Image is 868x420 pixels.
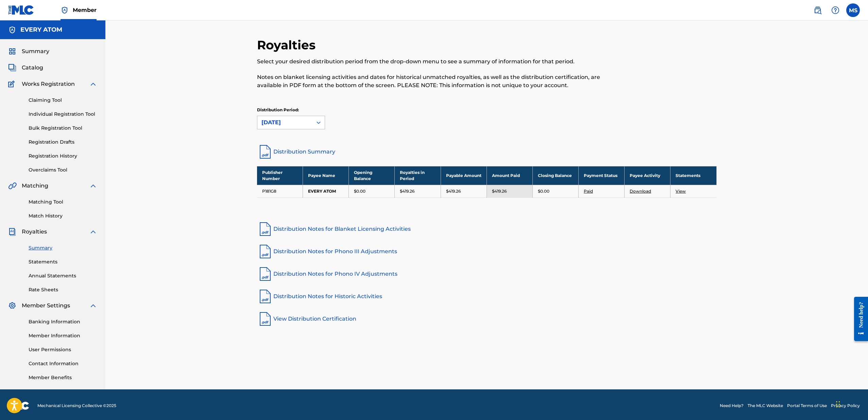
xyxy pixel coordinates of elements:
th: Payment Status [578,166,624,185]
img: pdf [257,311,273,327]
div: User Menu [846,3,860,17]
img: pdf [257,288,273,305]
iframe: Resource Center [849,291,868,347]
a: Member Information [29,332,97,339]
th: Closing Balance [532,166,578,185]
a: Contact Information [29,360,97,367]
img: expand [89,228,97,236]
span: Summary [22,47,49,55]
p: $419.26 [492,188,507,194]
a: The MLC Website [748,403,783,409]
img: Royalties [8,228,16,236]
th: Amount Paid [487,166,532,185]
img: Summary [8,47,16,55]
p: Notes on blanket licensing activities and dates for historical unmatched royalties, as well as th... [257,73,611,90]
a: Download [630,189,651,194]
span: Member Settings [22,302,70,310]
img: Works Registration [8,80,17,88]
div: Drag [836,394,840,415]
a: User Permissions [29,346,97,353]
img: search [814,6,822,14]
div: [DATE] [261,118,308,127]
a: Distribution Notes for Blanket Licensing Activities [257,221,717,237]
a: Registration Drafts [29,139,97,146]
th: Payee Activity [625,166,670,185]
p: Select your desired distribution period from the drop-down menu to see a summary of information f... [257,58,611,66]
a: Need Help? [720,403,744,409]
a: Annual Statements [29,272,97,279]
a: Distribution Notes for Phono IV Adjustments [257,266,717,282]
a: View Distribution Certification [257,311,717,327]
img: MLC Logo [8,5,34,15]
th: Publisher Number [257,166,303,185]
p: $0.00 [538,188,549,194]
th: Opening Balance [349,166,395,185]
td: P181G8 [257,185,303,197]
iframe: Chat Widget [834,387,868,420]
a: Paid [584,189,593,194]
a: Summary [29,244,97,252]
span: Mechanical Licensing Collective © 2025 [37,403,116,409]
a: Claiming Tool [29,97,97,104]
img: pdf [257,221,273,237]
p: $419.26 [400,188,414,194]
img: Accounts [8,26,16,34]
a: Statements [29,258,97,265]
span: Matching [22,182,48,190]
th: Statements [670,166,716,185]
a: Individual Registration Tool [29,111,97,118]
img: distribution-summary-pdf [257,144,273,160]
a: Bulk Registration Tool [29,125,97,132]
span: Royalties [22,228,47,236]
a: SummarySummary [8,47,49,55]
a: Public Search [811,3,824,17]
img: Matching [8,182,17,190]
p: Distribution Period: [257,107,325,113]
a: Portal Terms of Use [787,403,827,409]
span: Works Registration [22,80,75,88]
img: pdf [257,266,273,282]
img: expand [89,302,97,310]
a: Match History [29,212,97,220]
img: pdf [257,243,273,260]
a: Matching Tool [29,198,97,206]
a: Banking Information [29,318,97,325]
img: Catalog [8,64,16,72]
img: Top Rightsholder [61,6,69,14]
div: Help [829,3,842,17]
img: Member Settings [8,302,16,310]
img: expand [89,182,97,190]
a: Distribution Notes for Historic Activities [257,288,717,305]
p: $0.00 [354,188,365,194]
a: Distribution Notes for Phono III Adjustments [257,243,717,260]
a: CatalogCatalog [8,64,43,72]
span: Member [73,6,97,14]
a: Rate Sheets [29,286,97,293]
a: Registration History [29,152,97,160]
h2: Royalties [257,37,319,53]
h5: EVERY ATOM [20,26,62,34]
img: expand [89,80,97,88]
th: Payable Amount [441,166,487,185]
a: Distribution Summary [257,144,717,160]
th: Royalties in Period [395,166,441,185]
a: Overclaims Tool [29,166,97,174]
a: View [676,189,686,194]
th: Payee Name [303,166,349,185]
a: Privacy Policy [831,403,860,409]
span: Catalog [22,64,43,72]
td: EVERY ATOM [303,185,349,197]
p: $419.26 [446,188,461,194]
a: Member Benefits [29,374,97,381]
img: help [831,6,839,14]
